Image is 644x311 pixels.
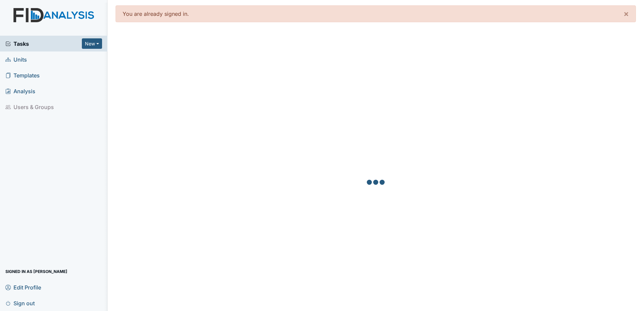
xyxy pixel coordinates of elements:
[5,86,35,96] span: Analysis
[116,5,636,22] div: You are already signed in.
[5,40,82,48] a: Tasks
[623,9,629,19] span: ×
[5,54,27,65] span: Units
[617,6,636,22] button: ×
[82,38,102,49] button: New
[5,70,40,80] span: Templates
[5,282,41,292] span: Edit Profile
[5,298,35,308] span: Sign out
[5,266,67,277] span: Signed in as [PERSON_NAME]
